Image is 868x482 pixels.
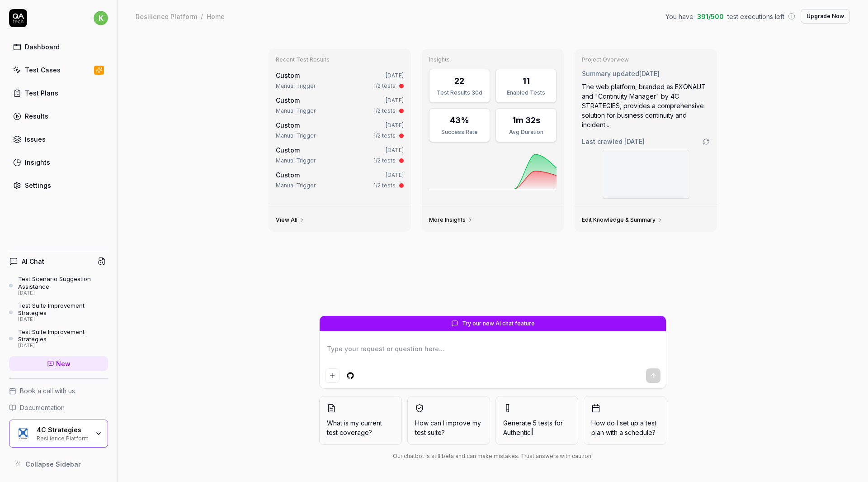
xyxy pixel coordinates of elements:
[9,302,108,323] a: Test Suite Improvement Strategies[DATE]
[9,61,108,79] a: Test Cases
[56,359,71,368] span: New
[18,302,108,317] div: Test Suite Improvement Strategies
[25,459,81,469] span: Collapse Sidebar
[373,132,396,140] div: 1/2 tests
[94,9,108,27] button: k
[319,452,666,460] div: Our chatbot is still beta and can make mistakes. Trust answers with caution.
[274,69,406,92] a: Custom[DATE]Manual Trigger1/2 tests
[136,12,197,21] div: Resilience Platform
[9,84,108,102] a: Test Plans
[94,11,108,25] span: k
[665,12,693,21] span: You have
[495,396,578,445] button: Generate 5 tests forAuthentic
[276,121,300,129] span: Custom
[18,316,108,323] div: [DATE]
[327,418,394,437] span: What is my current test coverage?
[9,420,108,448] button: 4C Strategies Logo4C StrategiesResilience Platform
[25,88,58,98] div: Test Plans
[386,172,404,178] time: [DATE]
[276,72,300,79] span: Custom
[274,143,406,167] a: Custom[DATE]Manual Trigger1/2 tests
[18,328,108,343] div: Test Suite Improvement Strategies
[37,426,89,434] div: 4C Strategies
[582,82,710,129] div: The web platform, branded as EXONAUT and "Continuity Manager" by 4C STRATEGIES, provides a compre...
[276,157,316,165] div: Manual Trigger
[373,107,396,115] div: 1/2 tests
[276,107,316,115] div: Manual Trigger
[450,114,469,126] div: 43%
[582,70,639,77] span: Summary updated
[386,147,404,153] time: [DATE]
[274,94,406,117] a: Custom[DATE]Manual Trigger1/2 tests
[373,82,396,90] div: 1/2 tests
[276,181,316,190] div: Manual Trigger
[373,157,396,165] div: 1/2 tests
[9,386,108,396] a: Book a call with us
[18,275,108,290] div: Test Scenario Suggestion Assistance
[276,216,305,224] a: View All
[501,128,551,136] div: Avg Duration
[591,418,659,437] span: How do I set up a test plan with a schedule?
[276,96,300,104] span: Custom
[9,455,108,473] button: Collapse Sidebar
[325,368,340,383] button: Add attachment
[415,418,482,437] span: How can I improve my test suite?
[276,56,404,63] h3: Recent Test Results
[25,65,61,75] div: Test Cases
[15,425,31,442] img: 4C Strategies Logo
[276,132,316,140] div: Manual Trigger
[18,343,108,349] div: [DATE]
[274,168,406,191] a: Custom[DATE]Manual Trigger1/2 tests
[37,434,89,441] div: Resilience Platform
[207,12,225,21] div: Home
[429,216,473,224] a: More Insights
[727,12,784,21] span: test executions left
[454,75,464,87] div: 22
[274,119,406,142] a: Custom[DATE]Manual Trigger1/2 tests
[386,122,404,129] time: [DATE]
[703,138,710,145] a: Go to crawling settings
[407,396,490,445] button: How can I improve my test suite?
[25,157,50,167] div: Insights
[639,70,660,77] time: [DATE]
[697,12,724,21] span: 391 / 500
[584,396,666,445] button: How do I set up a test plan with a schedule?
[319,396,402,445] button: What is my current test coverage?
[386,97,404,104] time: [DATE]
[276,146,300,154] span: Custom
[512,114,540,126] div: 1m 32s
[9,38,108,56] a: Dashboard
[503,418,571,437] span: Generate 5 tests for
[386,72,404,79] time: [DATE]
[9,153,108,171] a: Insights
[18,290,108,296] div: [DATE]
[25,111,48,121] div: Results
[435,89,484,97] div: Test Results 30d
[25,181,51,190] div: Settings
[373,181,396,190] div: 1/2 tests
[462,320,535,328] span: Try our new AI chat feature
[801,9,850,24] button: Upgrade Now
[9,107,108,125] a: Results
[9,177,108,194] a: Settings
[25,42,60,52] div: Dashboard
[20,403,65,412] span: Documentation
[9,403,108,412] a: Documentation
[603,150,689,198] img: Screenshot
[582,216,663,224] a: Edit Knowledge & Summary
[22,257,44,266] h4: AI Chat
[9,356,108,371] a: New
[582,137,645,146] span: Last crawled
[501,89,551,97] div: Enabled Tests
[201,12,203,21] div: /
[435,128,484,136] div: Success Rate
[624,138,645,145] time: [DATE]
[276,82,316,90] div: Manual Trigger
[523,75,530,87] div: 11
[9,328,108,349] a: Test Suite Improvement Strategies[DATE]
[25,134,46,144] div: Issues
[9,130,108,148] a: Issues
[9,275,108,296] a: Test Scenario Suggestion Assistance[DATE]
[276,171,300,179] span: Custom
[20,386,75,396] span: Book a call with us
